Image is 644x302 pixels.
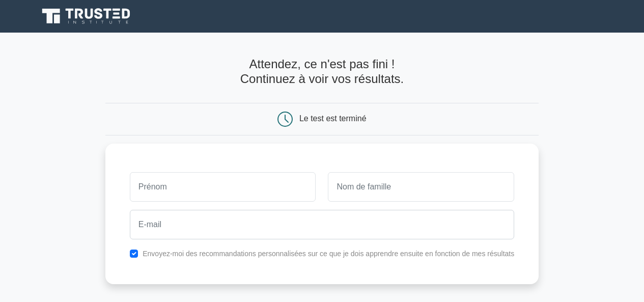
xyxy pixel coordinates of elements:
input: Prénom [130,172,316,202]
font: Attendez, ce n'est pas fini ! [249,57,395,71]
font: Le test est terminé [299,114,367,123]
input: Nom de famille [328,172,514,202]
font: Continuez à voir vos résultats. [240,72,404,86]
font: Envoyez-moi des recommandations personnalisées sur ce que je dois apprendre ensuite en fonction d... [143,250,514,258]
input: E-mail [130,210,514,239]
